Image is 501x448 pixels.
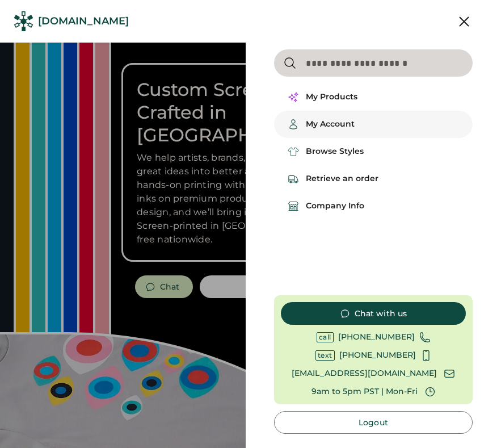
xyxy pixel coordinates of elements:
[317,332,334,342] div: call
[38,14,129,28] div: [DOMAIN_NAME]
[274,411,473,434] button: Logout
[306,173,378,185] div: Retrieve an order
[306,146,364,157] div: Browse Styles
[281,302,466,325] button: Chat with us
[306,200,364,212] div: Company Info
[14,11,33,31] img: Rendered Logo - Screens
[288,146,299,157] img: t-shirt-1-01.svg
[311,386,418,397] div: 9am to 5pm PST | Mon-Fri
[338,332,415,343] div: [PHONE_NUMBER]
[339,350,416,361] div: [PHONE_NUMBER]
[306,91,357,103] div: My Products
[315,350,335,361] div: text
[292,368,437,379] div: [EMAIL_ADDRESS][DOMAIN_NAME]
[306,119,355,130] div: My Account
